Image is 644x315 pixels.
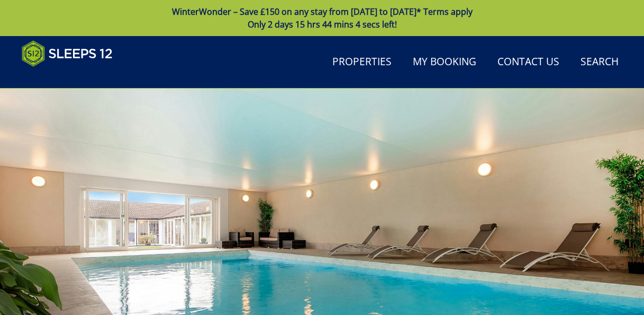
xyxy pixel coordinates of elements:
[22,40,113,67] img: Sleeps 12
[248,19,397,30] span: Only 2 days 15 hrs 44 mins 4 secs left!
[16,73,128,82] iframe: Customer reviews powered by Trustpilot
[409,50,480,74] a: My Booking
[576,50,623,74] a: Search
[328,50,396,74] a: Properties
[493,50,564,74] a: Contact Us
